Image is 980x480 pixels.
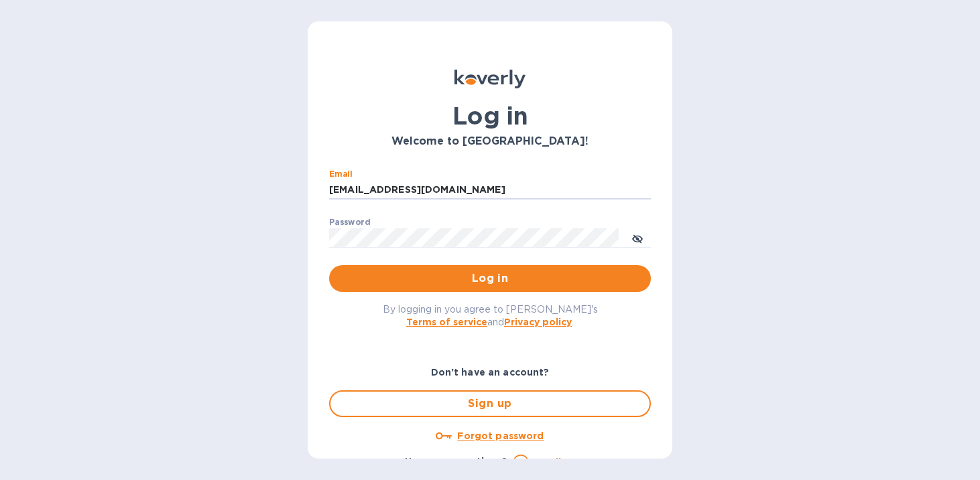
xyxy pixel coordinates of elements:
button: Log in [329,265,651,292]
b: Don't have an account? [431,367,550,378]
h1: Log in [329,102,651,130]
span: Sign up [341,396,639,412]
img: Koverly [454,70,526,88]
span: Log in [340,270,640,287]
label: Password [329,218,370,226]
button: toggle password visibility [624,224,651,251]
a: Email us [534,457,575,467]
u: Forgot password [457,430,544,441]
h3: Welcome to [GEOGRAPHIC_DATA]! [329,135,651,148]
input: Enter email address [329,180,651,200]
b: Have any questions? [405,456,507,467]
a: Privacy policy [504,317,572,327]
button: Sign up [329,390,651,417]
label: Email [329,170,353,178]
a: Terms of service [406,317,487,327]
span: By logging in you agree to [PERSON_NAME]'s and . [383,304,598,327]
